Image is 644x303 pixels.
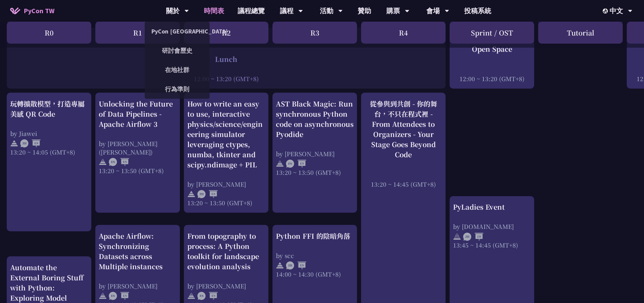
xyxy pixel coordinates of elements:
img: svg+xml;base64,PHN2ZyB4bWxucz0iaHR0cDovL3d3dy53My5vcmcvMjAwMC9zdmciIHdpZHRoPSIyNCIgaGVpZ2h0PSIyNC... [99,158,107,166]
img: Locale Icon [603,8,610,14]
img: svg+xml;base64,PHN2ZyB4bWxucz0iaHR0cDovL3d3dy53My5vcmcvMjAwMC9zdmciIHdpZHRoPSIyNCIgaGVpZ2h0PSIyNC... [276,160,284,168]
div: PyLadies Event [453,202,531,212]
div: by [PERSON_NAME] [99,282,176,290]
div: Unlocking the Future of Data Pipelines - Apache Airflow 3 [99,99,176,129]
div: by [PERSON_NAME] [276,149,354,158]
img: ENEN.5a408d1.svg [197,292,218,300]
div: Sprint / OST [450,22,534,44]
div: AST Black Magic: Run synchronous Python code on asynchronous Pyodide [276,99,354,139]
a: 研討會歷史 [145,43,210,59]
a: 行為準則 [145,81,210,97]
img: svg+xml;base64,PHN2ZyB4bWxucz0iaHR0cDovL3d3dy53My5vcmcvMjAwMC9zdmciIHdpZHRoPSIyNCIgaGVpZ2h0PSIyNC... [99,292,107,300]
img: ZHZH.38617ef.svg [463,233,483,241]
img: ZHEN.371966e.svg [286,261,306,270]
div: 13:20 ~ 14:45 (GMT+8) [364,180,442,188]
div: 玩轉擴散模型，打造專屬美感 QR Code [10,99,88,119]
a: Python FFI 的陰暗角落 by scc 14:00 ~ 14:30 (GMT+8) [276,231,354,278]
div: Tutorial [538,22,623,44]
div: 12:00 ~ 13:20 (GMT+8) [453,74,531,83]
div: 13:20 ~ 13:50 (GMT+8) [276,168,354,177]
a: AST Black Magic: Run synchronous Python code on asynchronous Pyodide by [PERSON_NAME] 13:20 ~ 13:... [276,99,354,177]
img: ENEN.5a408d1.svg [109,292,129,300]
a: 在地社群 [145,62,210,78]
img: Home icon of PyCon TW 2025 [10,7,20,14]
div: 13:20 ~ 13:50 (GMT+8) [99,166,176,175]
img: svg+xml;base64,PHN2ZyB4bWxucz0iaHR0cDovL3d3dy53My5vcmcvMjAwMC9zdmciIHdpZHRoPSIyNCIgaGVpZ2h0PSIyNC... [10,139,18,147]
img: ZHEN.371966e.svg [197,190,218,198]
a: PyLadies Event by [DOMAIN_NAME] 13:45 ~ 14:45 (GMT+8) [453,202,531,249]
a: Unlocking the Future of Data Pipelines - Apache Airflow 3 by [PERSON_NAME] ([PERSON_NAME]) 13:20 ... [99,99,176,175]
a: PyCon [GEOGRAPHIC_DATA] [145,23,210,39]
a: How to write an easy to use, interactive physics/science/engineering simulator leveraging ctypes,... [187,99,265,207]
div: 13:20 ~ 13:50 (GMT+8) [187,199,265,207]
span: PyCon TW [24,6,54,16]
div: 從參與到共創 - 你的舞台，不只在程式裡 - From Attendees to Organizers - Your Stage Goes Beyond Code [364,99,442,160]
a: 玩轉擴散模型，打造專屬美感 QR Code by Jiawei 13:20 ~ 14:05 (GMT+8) [10,99,88,156]
img: svg+xml;base64,PHN2ZyB4bWxucz0iaHR0cDovL3d3dy53My5vcmcvMjAwMC9zdmciIHdpZHRoPSIyNCIgaGVpZ2h0PSIyNC... [187,190,195,198]
div: by [PERSON_NAME] ([PERSON_NAME]) [99,139,176,156]
img: svg+xml;base64,PHN2ZyB4bWxucz0iaHR0cDovL3d3dy53My5vcmcvMjAwMC9zdmciIHdpZHRoPSIyNCIgaGVpZ2h0PSIyNC... [276,261,284,270]
div: by [PERSON_NAME] [187,180,265,188]
div: R2 [184,22,268,44]
div: Python FFI 的陰暗角落 [276,231,354,241]
div: R4 [361,22,446,44]
div: by scc [276,251,354,260]
a: PyCon TW [3,2,61,19]
img: svg+xml;base64,PHN2ZyB4bWxucz0iaHR0cDovL3d3dy53My5vcmcvMjAwMC9zdmciIHdpZHRoPSIyNCIgaGVpZ2h0PSIyNC... [187,292,195,300]
div: Lunch [10,54,442,64]
div: From topography to process: A Python toolkit for landscape evolution analysis [187,231,265,272]
div: by Jiawei [10,129,88,138]
img: ENEN.5a408d1.svg [109,158,129,166]
div: How to write an easy to use, interactive physics/science/engineering simulator leveraging ctypes,... [187,99,265,170]
div: R1 [95,22,180,44]
div: by [PERSON_NAME] [187,282,265,290]
div: R3 [272,22,357,44]
div: 12:00 ~ 13:20 (GMT+8) [10,74,442,83]
a: Open Space 12:00 ~ 13:20 (GMT+8) [453,34,531,73]
div: 13:20 ~ 14:05 (GMT+8) [10,148,88,156]
img: ENEN.5a408d1.svg [286,160,306,168]
div: R0 [7,22,91,44]
div: 14:00 ~ 14:30 (GMT+8) [276,270,354,278]
div: 13:45 ~ 14:45 (GMT+8) [453,241,531,249]
div: Apache Airflow: Synchronizing Datasets across Multiple instances [99,231,176,272]
div: by [DOMAIN_NAME] [453,222,531,231]
img: ZHEN.371966e.svg [20,139,41,147]
img: svg+xml;base64,PHN2ZyB4bWxucz0iaHR0cDovL3d3dy53My5vcmcvMjAwMC9zdmciIHdpZHRoPSIyNCIgaGVpZ2h0PSIyNC... [453,233,461,241]
div: Open Space [453,44,531,54]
